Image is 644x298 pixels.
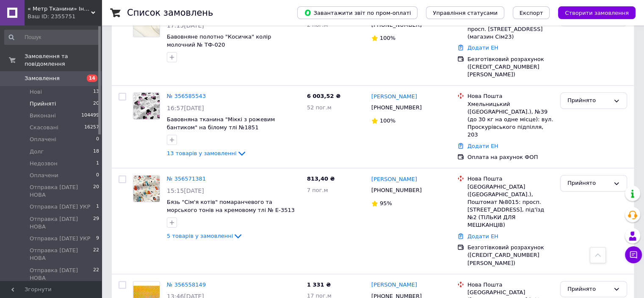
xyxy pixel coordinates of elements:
[96,235,99,242] span: 9
[167,187,204,194] span: 15:15[DATE]
[30,184,93,199] span: Отправка [DATE] НОВА
[30,148,44,156] span: Долг
[167,93,206,99] a: № 356585543
[30,124,58,131] span: Скасовані
[93,267,99,282] span: 22
[467,175,553,183] div: Нова Пошта
[25,75,60,82] span: Замовлення
[133,175,160,202] img: Фото товару
[96,136,99,143] span: 0
[467,100,553,139] div: Хмельницький ([GEOGRAPHIC_DATA].), №39 (до 30 кг на одне місце): вул. Проскурівського підпілля, 203
[558,6,636,19] button: Створити замовлення
[567,96,610,105] div: Прийнято
[93,247,99,262] span: 22
[167,33,271,48] a: Бавовняне полотно "Косичка" колір молочний № ТФ-020
[371,187,422,193] span: [PHONE_NUMBER]
[133,175,160,202] a: Фото товару
[380,117,395,124] span: 100%
[307,281,331,288] span: 1 331 ₴
[467,56,553,79] div: Безготівковий розрахунок ([CREDIT_CARD_NUMBER] [PERSON_NAME])
[167,116,275,131] a: Бавовняна тканина "Міккі з рожевим бантиком" на білому тлі №1851
[467,233,498,240] a: Додати ЕН
[167,22,204,29] span: 17:15[DATE]
[467,281,553,289] div: Нова Пошта
[467,153,553,161] div: Оплата на рахунок ФОП
[167,233,243,239] a: 5 товарів у замовленні
[467,244,553,267] div: Безготівковий розрахунок ([CREDIT_CARD_NUMBER] [PERSON_NAME])
[167,199,295,213] a: Бязь "Сім'я котів" помаранчевого та морського тонів на кремовому тлі № Е-3513
[84,124,99,131] span: 16257
[307,93,340,99] span: 6 003,52 ₴
[304,9,411,17] span: Завантажити звіт по пром-оплаті
[30,88,42,96] span: Нові
[380,35,395,41] span: 100%
[307,187,328,193] span: 7 пог.м
[93,215,99,231] span: 29
[371,175,417,184] a: [PERSON_NAME]
[30,112,56,120] span: Виконані
[625,246,642,263] button: Чат з покупцем
[93,148,99,156] span: 18
[30,160,58,167] span: Недозвон
[371,93,417,101] a: [PERSON_NAME]
[467,183,553,229] div: [GEOGRAPHIC_DATA] ([GEOGRAPHIC_DATA].), Поштомат №8015: просп. [STREET_ADDRESS], під'їзд №2 (ТІЛЬ...
[28,13,102,20] div: Ваш ID: 2355751
[30,172,58,179] span: Оплачени
[93,88,99,96] span: 13
[567,285,610,294] div: Прийнято
[167,175,206,182] a: № 356571381
[167,281,206,288] a: № 356558149
[30,267,93,282] span: Отправка [DATE] НОВА
[371,281,417,289] a: [PERSON_NAME]
[433,10,498,16] span: Управління статусами
[371,104,422,111] span: [PHONE_NUMBER]
[307,104,332,111] span: 52 пог.м
[81,112,99,120] span: 104499
[167,233,233,239] span: 5 товарів у замовленні
[127,8,213,18] h1: Список замовлень
[30,247,93,262] span: Отправка [DATE] НОВА
[307,175,335,182] span: 813,40 ₴
[96,172,99,179] span: 0
[380,200,392,206] span: 95%
[467,92,553,100] div: Нова Пошта
[426,6,504,19] button: Управління статусами
[25,53,102,68] span: Замовлення та повідомлення
[93,100,99,108] span: 20
[520,10,543,16] span: Експорт
[513,6,550,19] button: Експорт
[467,18,553,41] div: Луцьк, Поштомат №26397: просп. [STREET_ADDRESS] (магазин Cім23)
[93,184,99,199] span: 20
[167,105,204,111] span: 16:57[DATE]
[567,179,610,188] div: Прийнято
[133,93,160,119] img: Фото товару
[167,150,247,156] a: 13 товарів у замовленні
[565,10,629,16] span: Створити замовлення
[467,45,498,51] a: Додати ЕН
[550,9,636,16] a: Створити замовлення
[133,92,160,120] a: Фото товару
[96,203,99,211] span: 1
[30,100,56,108] span: Прийняті
[297,6,417,19] button: Завантажити звіт по пром-оплаті
[96,160,99,167] span: 1
[30,235,90,242] span: Отправка [DATE] УКР
[28,5,91,13] span: « Метр Тканини» Інтернет-магазин
[167,150,237,156] span: 13 товарів у замовленні
[467,143,498,149] a: Додати ЕН
[30,203,90,211] span: Отправка [DATE] УКР
[87,75,97,82] span: 14
[30,215,93,231] span: Отправка [DATE] НОВА
[30,136,56,143] span: Оплачені
[4,30,100,45] input: Пошук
